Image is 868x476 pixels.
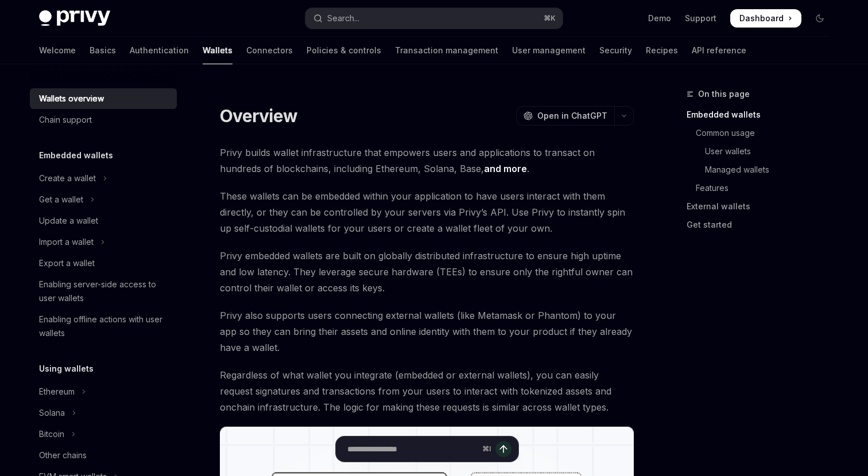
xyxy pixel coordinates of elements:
[739,13,784,24] span: Dashboard
[39,10,110,26] img: dark logo
[599,37,632,64] a: Security
[537,110,607,122] span: Open in ChatGPT
[811,9,829,28] button: Toggle dark mode
[220,145,634,177] span: Privy builds wallet infrastructure that empowers users and applications to transact on hundreds o...
[30,424,177,444] button: Toggle Bitcoin section
[347,436,478,462] input: Ask a question...
[687,161,838,179] a: Managed wallets
[730,9,801,28] a: Dashboard
[687,106,838,124] a: Embedded wallets
[30,309,177,344] a: Enabling offline actions with user wallets
[30,110,177,130] a: Chain support
[39,256,95,270] div: Export a wallet
[39,406,65,420] div: Solana
[39,92,104,106] div: Wallets overview
[39,362,94,376] h5: Using wallets
[307,37,381,64] a: Policies & controls
[39,214,98,228] div: Update a wallet
[203,37,232,64] a: Wallets
[30,210,177,231] a: Update a wallet
[687,216,838,234] a: Get started
[648,13,671,24] a: Demo
[130,37,189,64] a: Authentication
[305,8,563,29] button: Open search
[30,88,177,109] a: Wallets overview
[484,163,527,175] a: and more
[39,313,170,340] div: Enabling offline actions with user wallets
[39,37,76,64] a: Welcome
[220,307,634,356] span: Privy also supports users connecting external wallets (like Metamask or Phantom) to your app so t...
[544,14,556,23] span: ⌘ K
[687,142,838,161] a: User wallets
[90,37,116,64] a: Basics
[246,37,293,64] a: Connectors
[39,149,113,162] h5: Embedded wallets
[687,179,838,197] a: Features
[220,106,297,126] h1: Overview
[39,171,96,185] div: Create a wallet
[39,235,94,249] div: Import a wallet
[327,11,359,25] div: Search...
[30,232,177,252] button: Toggle Import a wallet section
[30,445,177,466] a: Other chains
[220,188,634,236] span: These wallets can be embedded within your application to have users interact with them directly, ...
[512,37,586,64] a: User management
[685,13,716,24] a: Support
[687,124,838,142] a: Common usage
[646,37,678,64] a: Recipes
[39,113,92,127] div: Chain support
[516,106,614,126] button: Open in ChatGPT
[30,381,177,402] button: Toggle Ethereum section
[692,37,746,64] a: API reference
[39,427,64,441] div: Bitcoin
[698,87,750,101] span: On this page
[395,37,498,64] a: Transaction management
[30,168,177,189] button: Toggle Create a wallet section
[495,441,511,457] button: Send message
[39,193,83,206] div: Get a wallet
[39,448,87,462] div: Other chains
[30,274,177,309] a: Enabling server-side access to user wallets
[30,403,177,423] button: Toggle Solana section
[39,385,75,399] div: Ethereum
[687,197,838,216] a: External wallets
[220,367,634,415] span: Regardless of what wallet you integrate (embedded or external wallets), you can easily request si...
[30,189,177,210] button: Toggle Get a wallet section
[39,278,170,305] div: Enabling server-side access to user wallets
[220,248,634,296] span: Privy embedded wallets are built on globally distributed infrastructure to ensure high uptime and...
[30,253,177,274] a: Export a wallet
